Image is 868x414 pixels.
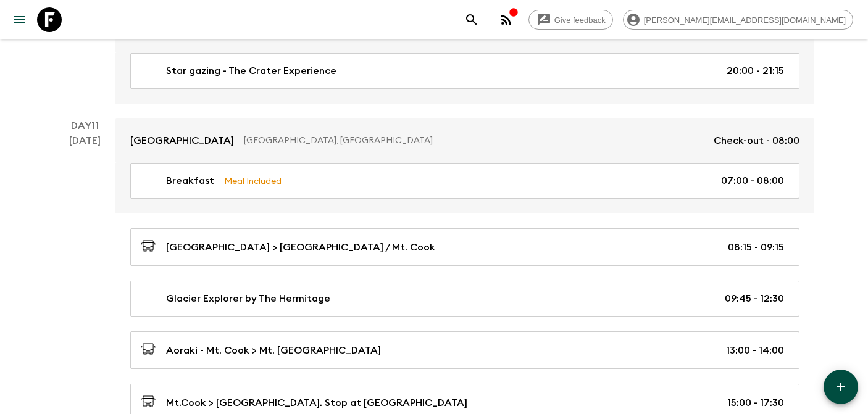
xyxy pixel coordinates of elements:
[459,7,484,32] button: search adventures
[166,395,467,410] p: Mt.Cook > [GEOGRAPHIC_DATA]. Stop at [GEOGRAPHIC_DATA]
[115,118,814,163] a: [GEOGRAPHIC_DATA][GEOGRAPHIC_DATA], [GEOGRAPHIC_DATA]Check-out - 08:00
[714,133,799,148] p: Check-out - 08:00
[727,395,784,410] p: 15:00 - 17:30
[130,331,799,369] a: Aoraki - Mt. Cook > Mt. [GEOGRAPHIC_DATA]13:00 - 14:00
[244,135,704,147] p: [GEOGRAPHIC_DATA], [GEOGRAPHIC_DATA]
[548,15,612,25] span: Give feedback
[727,64,784,78] p: 20:00 - 21:15
[130,163,799,199] a: BreakfastMeal Included07:00 - 08:00
[130,281,799,317] a: Glacier Explorer by The Hermitage09:45 - 12:30
[623,10,853,30] div: [PERSON_NAME][EMAIL_ADDRESS][DOMAIN_NAME]
[166,240,435,255] p: [GEOGRAPHIC_DATA] > [GEOGRAPHIC_DATA] / Mt. Cook
[166,64,336,78] p: Star gazing - The Crater Experience
[224,174,282,188] p: Meal Included
[130,228,799,266] a: [GEOGRAPHIC_DATA] > [GEOGRAPHIC_DATA] / Mt. Cook08:15 - 09:15
[721,173,784,188] p: 07:00 - 08:00
[726,343,784,358] p: 13:00 - 14:00
[166,173,214,188] p: Breakfast
[130,133,234,148] p: [GEOGRAPHIC_DATA]
[725,291,784,306] p: 09:45 - 12:30
[728,240,784,255] p: 08:15 - 09:15
[166,343,381,358] p: Aoraki - Mt. Cook > Mt. [GEOGRAPHIC_DATA]
[528,10,613,30] a: Give feedback
[7,7,32,32] button: menu
[166,291,330,306] p: Glacier Explorer by The Hermitage
[54,118,115,133] p: Day 11
[130,53,799,89] a: Star gazing - The Crater Experience20:00 - 21:15
[637,15,853,25] span: [PERSON_NAME][EMAIL_ADDRESS][DOMAIN_NAME]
